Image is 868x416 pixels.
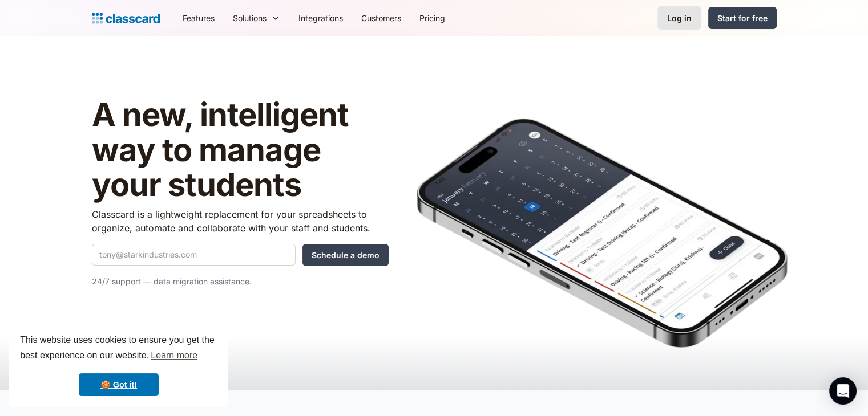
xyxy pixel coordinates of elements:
[92,10,160,26] a: Logo
[20,333,217,364] span: This website uses cookies to ensure you get the best experience on our website.
[92,97,389,203] h1: A new, intelligent way to manage your students
[717,12,768,24] div: Start for free
[657,6,701,30] a: Log in
[92,244,296,266] input: tony@starkindustries.com
[410,5,454,31] a: Pricing
[92,244,389,266] form: Quick Demo Form
[233,12,267,24] div: Solutions
[173,5,224,31] a: Features
[302,244,389,266] input: Schedule a demo
[708,7,777,29] a: Start for free
[829,377,857,405] div: Open Intercom Messenger
[79,373,159,396] a: dismiss cookie message
[149,347,199,364] a: learn more about cookies
[92,207,389,235] p: Classcard is a lightweight replacement for your spreadsheets to organize, automate and collaborat...
[667,12,692,24] div: Log in
[289,5,352,31] a: Integrations
[352,5,410,31] a: Customers
[9,323,228,407] div: cookieconsent
[92,275,389,288] p: 24/7 support — data migration assistance.
[224,5,289,31] div: Solutions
